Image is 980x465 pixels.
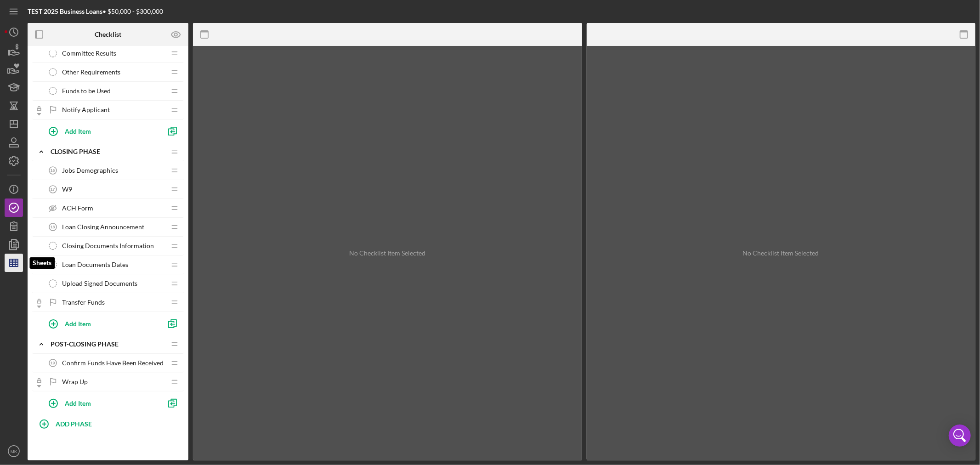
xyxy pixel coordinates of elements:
[62,186,72,193] span: W9
[95,31,121,38] b: Checklist
[62,204,93,212] span: ACH Form
[51,225,55,229] tspan: 18
[62,68,120,76] span: Other Requirements
[41,394,161,412] button: Add Item
[62,359,164,367] span: Confirm Funds Have Been Received
[62,280,137,287] span: Upload Signed Documents
[51,187,55,192] tspan: 17
[62,261,128,268] span: Loan Documents Dates
[41,314,161,333] button: Add Item
[349,250,425,257] div: No Checklist Item Selected
[51,340,165,348] div: Post-Closing Phase
[51,168,55,173] tspan: 16
[62,167,118,174] span: Jobs Demographics
[62,87,111,95] span: Funds to be Used
[62,50,116,57] span: Committee Results
[62,223,144,231] span: Loan Closing Announcement
[65,315,91,332] div: Add Item
[28,8,163,15] div: • $50,000 - $300,000
[62,242,154,250] span: Closing Documents Information
[949,425,971,447] div: Open Intercom Messenger
[51,361,55,365] tspan: 19
[743,250,819,257] div: No Checklist Item Selected
[41,122,161,140] button: Add Item
[28,7,102,15] b: TEST 2025 Business Loans
[32,414,184,433] button: ADD PHASE
[56,420,92,428] b: ADD PHASE
[62,106,110,113] span: Notify Applicant
[65,122,91,140] div: Add Item
[51,148,165,155] div: Closing Phase
[11,449,17,454] text: MK
[65,394,91,412] div: Add Item
[5,442,23,460] button: MK
[62,299,105,306] span: Transfer Funds
[62,378,88,386] span: Wrap Up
